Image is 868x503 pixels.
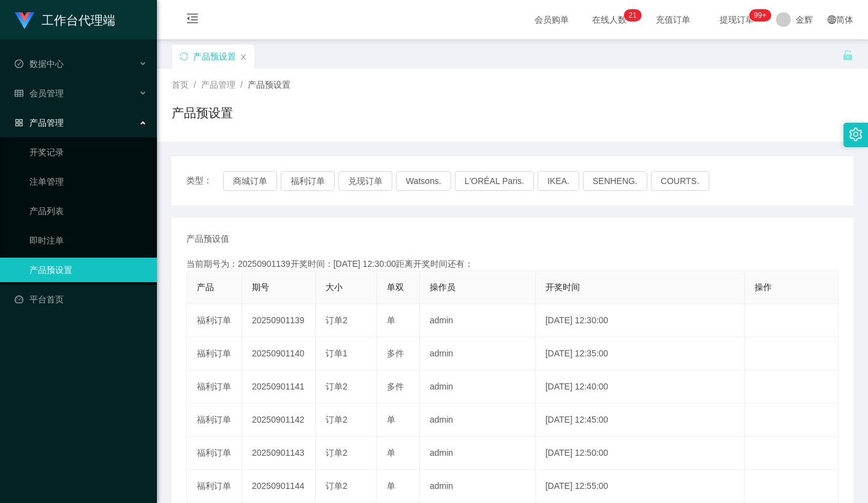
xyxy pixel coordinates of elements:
span: 首页 [172,80,189,90]
i: 图标: menu-fold [172,1,213,40]
button: 商城订单 [223,171,277,191]
span: 产品 [197,282,214,292]
sup: 21 [623,9,641,21]
span: 订单2 [325,448,348,458]
td: [DATE] 12:50:00 [536,437,745,470]
span: 单 [387,315,395,325]
button: 兑现订单 [338,171,392,191]
span: 产品预设置 [248,80,291,90]
a: 开奖记录 [29,140,147,164]
div: 产品预设置 [193,45,236,68]
td: 福利订单 [187,371,242,404]
button: 福利订单 [281,171,335,191]
span: 多件 [387,382,404,391]
span: 在线人数 [586,15,633,24]
td: admin [420,337,536,371]
span: 单双 [387,282,404,292]
span: 单 [387,448,395,458]
td: 福利订单 [187,437,242,470]
a: 即时注单 [29,228,147,253]
td: admin [420,304,536,337]
button: SENHENG. [583,171,647,191]
td: [DATE] 12:30:00 [536,304,745,337]
span: 多件 [387,348,404,358]
span: 单 [387,481,395,491]
div: 当前期号为：20250901139开奖时间：[DATE] 12:30:00距离开奖时间还有： [186,258,839,271]
i: 图标: sync [180,52,188,61]
td: 20250901143 [242,437,316,470]
img: logo.9652507e.png [15,12,34,29]
p: 1 [633,9,637,21]
span: 开奖时间 [546,282,580,292]
i: 图标: setting [849,128,862,141]
button: IKEA. [538,171,579,191]
a: 注单管理 [29,169,147,194]
td: 20250901139 [242,304,316,337]
span: 订单1 [325,348,348,358]
span: 产品预设值 [186,232,229,245]
td: 福利订单 [187,404,242,437]
span: / [240,80,243,90]
td: 20250901140 [242,337,316,371]
span: 提现订单 [714,15,760,24]
i: 图标: global [828,15,836,24]
a: 工作台代理端 [15,15,115,25]
i: 图标: appstore-o [15,118,23,127]
td: 福利订单 [187,470,242,503]
td: admin [420,404,536,437]
span: 订单2 [325,415,348,424]
td: [DATE] 12:35:00 [536,337,745,371]
span: / [194,80,196,90]
span: 大小 [325,282,343,292]
a: 产品列表 [29,199,147,223]
a: 产品预设置 [29,258,147,282]
td: [DATE] 12:40:00 [536,371,745,404]
td: 福利订单 [187,304,242,337]
span: 充值订单 [650,15,696,24]
span: 订单2 [325,481,348,491]
td: [DATE] 12:45:00 [536,404,745,437]
button: Watsons. [396,171,451,191]
td: admin [420,470,536,503]
td: admin [420,371,536,404]
button: L'ORÉAL Paris. [455,171,534,191]
span: 类型： [186,171,223,191]
span: 数据中心 [15,59,64,69]
button: COURTS. [651,171,709,191]
i: 图标: unlock [842,50,853,61]
td: [DATE] 12:55:00 [536,470,745,503]
td: admin [420,437,536,470]
span: 期号 [252,282,269,292]
span: 操作 [755,282,772,292]
span: 订单2 [325,315,348,325]
p: 2 [628,9,633,21]
i: 图标: close [240,53,247,61]
h1: 产品预设置 [172,104,233,122]
span: 产品管理 [15,118,64,128]
a: 图标: dashboard平台首页 [15,287,147,312]
span: 产品管理 [201,80,235,90]
span: 单 [387,415,395,424]
sup: 1044 [749,9,771,21]
td: 20250901141 [242,371,316,404]
td: 20250901144 [242,470,316,503]
i: 图标: table [15,89,23,98]
span: 操作员 [430,282,455,292]
td: 20250901142 [242,404,316,437]
span: 会员管理 [15,88,64,98]
h1: 工作台代理端 [42,1,115,40]
i: 图标: check-circle-o [15,60,23,68]
td: 福利订单 [187,337,242,371]
span: 订单2 [325,382,348,391]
